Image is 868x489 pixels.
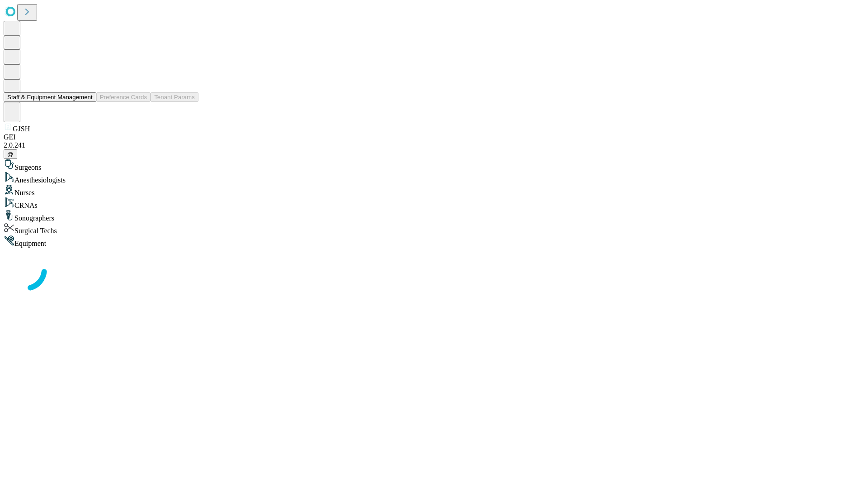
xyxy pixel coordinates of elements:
[4,92,96,102] button: Staff & Equipment Management
[4,133,864,141] div: GEI
[4,141,864,149] div: 2.0.241
[4,149,17,159] button: @
[4,235,864,248] div: Equipment
[4,210,864,222] div: Sonographers
[96,92,151,102] button: Preference Cards
[151,92,198,102] button: Tenant Params
[13,125,30,133] span: GJSH
[7,151,14,158] span: @
[4,159,864,172] div: Surgeons
[4,222,864,235] div: Surgical Techs
[4,197,864,210] div: CRNAs
[4,172,864,184] div: Anesthesiologists
[4,184,864,197] div: Nurses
